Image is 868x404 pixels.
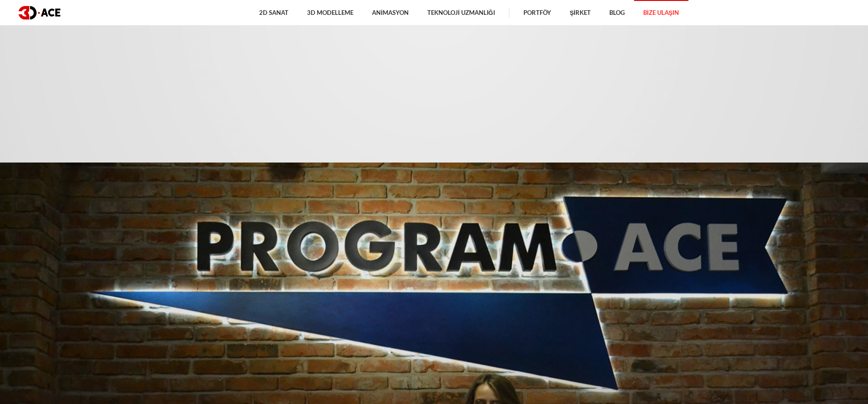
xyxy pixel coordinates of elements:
[523,9,551,16] font: Portföy
[372,9,409,16] font: Animasyon
[609,9,625,16] font: Blog
[570,9,591,16] font: Şirket
[307,9,353,16] font: 3D Modelleme
[643,9,679,16] font: Bize Ulaşın
[259,9,288,16] font: 2D Sanat
[19,6,60,20] img: koyu logo
[427,9,495,16] font: Teknoloji Uzmanlığı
